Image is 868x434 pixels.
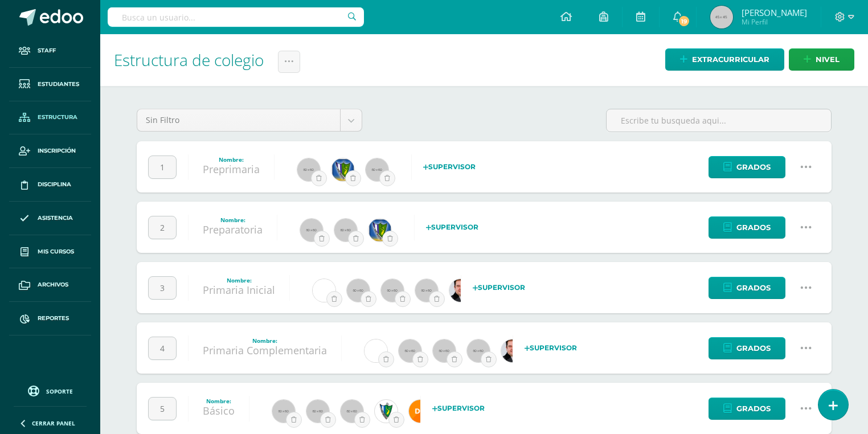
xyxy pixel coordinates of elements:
a: Extracurricular [665,48,784,71]
span: 19 [678,15,690,27]
span: Sin Filtro [146,109,331,131]
img: 57933e79c0f622885edf5cfea874362b.png [501,339,524,362]
img: 60x60 [399,339,421,362]
strong: Nombre: [252,337,277,345]
a: Primaria Complementaria [203,343,327,357]
img: 60x60 [415,279,438,302]
a: Asistencia [9,202,91,235]
a: Grados [709,156,785,178]
a: Grados [709,398,785,420]
span: Staff [38,46,56,55]
img: 60x60 [306,400,329,423]
img: 60x60 [433,339,456,362]
strong: Supervisor [473,283,525,292]
strong: Supervisor [423,162,476,171]
span: Estructura [38,113,77,122]
span: Extracurricular [692,49,769,70]
img: 60x60 [467,339,490,362]
strong: Nombre: [220,216,245,224]
span: nivel [816,49,840,70]
a: Preparatoria [203,223,263,236]
span: Inscripción [38,146,76,155]
a: Estructura [9,101,91,135]
img: 60x60 [341,400,363,423]
span: Soporte [46,387,73,395]
a: Mis cursos [9,235,91,269]
a: Grados [709,216,785,239]
span: Mis cursos [38,247,74,256]
a: Staff [9,34,91,68]
a: Inscripción [9,134,91,168]
a: Reportes [9,302,91,335]
a: Básico [203,404,235,417]
a: Disciplina [9,168,91,202]
input: Escribe tu busqueda aqui... [607,109,831,132]
strong: Supervisor [432,404,485,412]
img: 45x45 [710,6,733,28]
span: Grados [736,277,771,298]
span: Cerrar panel [32,419,75,427]
img: fc224351b503ff6b3b614368b6a8a356.png [369,219,391,241]
a: Archivos [9,268,91,302]
input: Busca un usuario... [108,7,364,27]
span: Reportes [38,314,69,323]
img: 60x60 [366,158,388,181]
span: Grados [736,398,771,419]
img: 5efa647bd622e52820e205d13252bcc4.png [313,279,335,302]
strong: Supervisor [525,343,577,352]
img: 60x60 [334,219,357,241]
span: Grados [736,157,771,178]
a: Estudiantes [9,68,91,101]
strong: Nombre: [227,276,252,284]
a: Primaria Inicial [203,283,275,297]
span: Asistencia [38,214,73,223]
img: f9d34ca01e392badc01b6cd8c48cabbd.png [409,400,432,423]
strong: Nombre: [219,155,244,163]
img: fc224351b503ff6b3b614368b6a8a356.png [331,158,354,181]
span: Estructura de colegio [114,49,264,71]
img: 60x60 [300,219,323,241]
span: [PERSON_NAME] [742,7,807,18]
a: Grados [709,337,785,359]
strong: Nombre: [206,397,231,405]
img: 5efa647bd622e52820e205d13252bcc4.png [365,339,387,362]
a: Sin Filtro [137,109,362,131]
span: Grados [736,217,771,238]
a: Preprimaria [203,162,260,176]
span: Disciplina [38,180,71,189]
a: nivel [789,48,854,71]
img: 60x60 [381,279,404,302]
img: 60x60 [347,279,370,302]
span: Estudiantes [38,80,79,89]
img: 60x60 [297,158,320,181]
a: Soporte [14,383,87,398]
img: 60x60 [272,400,295,423]
strong: Supervisor [426,223,478,231]
img: 57933e79c0f622885edf5cfea874362b.png [449,279,472,302]
span: Grados [736,338,771,359]
a: Grados [709,277,785,299]
span: Archivos [38,280,68,289]
span: Mi Perfil [742,17,807,27]
img: 9f174a157161b4ddbe12118a61fed988.png [375,400,398,423]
